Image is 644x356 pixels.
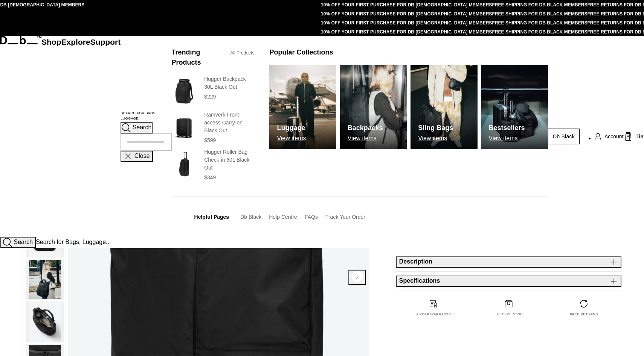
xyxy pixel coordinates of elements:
[121,122,153,133] button: Search
[29,260,61,299] img: Utility Tote 32L Black Out
[418,123,453,133] h3: Sling Bags
[204,111,254,135] h3: Ramverk Front-access Carry-on Black Out
[134,153,150,159] span: Close
[417,312,451,317] p: 2 year warranty
[133,124,152,130] span: Search
[269,214,297,220] a: Help Centre
[172,75,197,107] img: Hugger Backpack 30L Black Out
[204,94,216,100] span: $229
[481,65,548,149] a: Db Bestsellers View items
[604,133,624,141] span: Account
[26,301,64,342] button: Utility Tote 32L Black Out
[492,20,587,26] a: FREE SHIPPING FOR DB BLACK MEMBERS
[492,2,587,8] a: FREE SHIPPING FOR DB BLACK MEMBERS
[61,38,90,46] a: Explore
[325,214,365,220] a: Track Your Order
[340,65,407,149] a: Db Backpacks View items
[489,135,525,142] p: View items
[41,36,121,237] nav: Main Navigation
[492,11,587,17] a: FREE SHIPPING FOR DB BLACK MEMBERS
[172,75,255,107] a: Hugger Backpack 30L Black Out Hugger Backpack 30L Black Out $229
[204,75,254,91] h3: Hugger Backpack 30L Black Out
[277,123,306,133] h3: Luggage
[348,135,383,142] p: View items
[321,2,492,8] a: 10% OFF YOUR FIRST PURCHASE FOR DB [DEMOGRAPHIC_DATA] MEMBERS
[548,129,580,144] a: Db Black
[340,65,407,149] img: Db
[348,270,366,285] button: Next slide
[204,174,216,180] span: $349
[321,11,492,17] a: 10% OFF YOUR FIRST PURCHASE FOR DB [DEMOGRAPHIC_DATA] MEMBERS
[269,65,336,149] a: Db Luggage View items
[269,47,333,58] h3: Popular Collections
[305,214,318,220] a: FAQs
[481,65,548,149] img: Db
[570,312,598,317] p: Free returns
[90,38,121,46] a: Support
[595,132,624,141] a: Account
[418,135,453,142] p: View items
[240,214,261,220] a: Db Black
[492,29,587,35] a: FREE SHIPPING FOR DB BLACK MEMBERS
[396,256,621,268] button: Description
[411,65,477,149] img: Db
[194,213,229,221] h3: Helpful Pages
[489,123,525,133] h3: Bestsellers
[121,111,171,121] label: Search for Bags, Luggage...
[396,276,621,287] button: Specifications
[26,259,64,300] button: Utility Tote 32L Black Out
[411,65,477,149] a: Db Sling Bags View items
[29,302,61,342] img: Utility Tote 32L Black Out
[204,148,254,172] h3: Hugger Roller Bag Check-in 60L Black Out
[121,151,153,162] button: Close
[277,135,306,142] p: View items
[172,148,255,182] a: Hugger Roller Bag Check-in 60L Black Out Hugger Roller Bag Check-in 60L Black Out $349
[230,50,254,56] a: All Products
[172,111,197,143] img: Ramverk Front-access Carry-on Black Out
[348,123,383,133] h3: Backpacks
[172,111,255,144] a: Ramverk Front-access Carry-on Black Out Ramverk Front-access Carry-on Black Out $599
[204,137,216,143] span: $599
[172,47,223,68] h3: Trending Products
[41,38,61,46] a: Shop
[321,20,492,26] a: 10% OFF YOUR FIRST PURCHASE FOR DB [DEMOGRAPHIC_DATA] MEMBERS
[269,65,336,149] img: Db
[172,148,197,180] img: Hugger Roller Bag Check-in 60L Black Out
[14,239,33,245] span: Search
[495,312,523,317] p: Free shipping
[321,29,492,35] a: 10% OFF YOUR FIRST PURCHASE FOR DB [DEMOGRAPHIC_DATA] MEMBERS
